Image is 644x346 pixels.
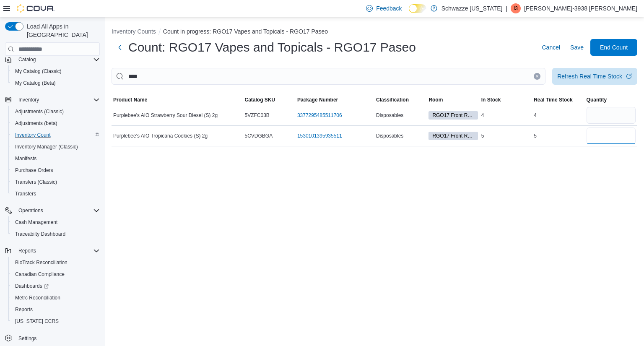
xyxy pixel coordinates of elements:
[376,112,403,119] span: Disposables
[15,55,39,65] button: Catalog
[12,229,100,239] span: Traceabilty Dashboard
[12,269,68,279] a: Canadian Compliance
[480,110,532,120] div: 4
[376,96,409,103] span: Classification
[112,39,128,56] button: Next
[12,229,69,239] a: Traceabilty Dashboard
[12,316,100,326] span: Washington CCRS
[8,268,103,280] button: Canadian Compliance
[432,132,474,140] span: RGO17 Front Room
[8,77,103,89] button: My Catalog (Beta)
[8,188,103,200] button: Transfers
[552,68,637,85] button: Refresh Real Time Stock
[428,96,443,103] span: Room
[12,217,100,227] span: Cash Management
[8,280,103,292] a: Dashboards
[8,153,103,164] button: Manifests
[12,316,62,326] a: [US_STATE] CCRS
[8,164,103,176] button: Purchase Orders
[480,131,532,141] div: 5
[12,142,100,152] span: Inventory Manager (Classic)
[8,315,103,327] button: [US_STATE] CCRS
[15,219,57,226] span: Cash Management
[15,231,65,237] span: Traceabilty Dashboard
[8,216,103,228] button: Cash Management
[12,177,100,187] span: Transfers (Classic)
[12,304,100,315] span: Reports
[8,141,103,153] button: Inventory Manager (Classic)
[15,179,57,185] span: Transfers (Classic)
[2,205,103,216] button: Operations
[18,207,43,214] span: Operations
[113,133,208,139] span: Purplebee's AIO Tropicana Cookies (S) 2g
[15,206,100,216] span: Operations
[12,258,100,268] span: BioTrack Reconciliation
[514,3,518,13] span: I3
[15,143,78,150] span: Inventory Manager (Classic)
[532,110,584,120] div: 4
[2,94,103,106] button: Inventory
[12,66,65,76] a: My Catalog (Classic)
[128,39,416,56] h1: Count: RGO17 Vapes and Topicals - RGO17 Paseo
[12,130,100,140] span: Inventory Count
[15,55,100,65] span: Catalog
[297,133,342,139] a: 1530101395935511
[374,95,427,105] button: Classification
[12,293,64,303] a: Metrc Reconciliation
[15,246,100,256] span: Reports
[12,258,71,268] a: BioTrack Reconciliation
[15,333,40,343] a: Settings
[567,39,587,56] button: Save
[12,66,100,76] span: My Catalog (Classic)
[409,4,426,13] input: Dark Mode
[15,108,64,115] span: Adjustments (Classic)
[15,259,68,266] span: BioTrack Reconciliation
[15,190,36,197] span: Transfers
[12,177,60,187] a: Transfers (Classic)
[570,43,584,52] span: Save
[15,68,62,75] span: My Catalog (Classic)
[12,130,54,140] a: Inventory Count
[542,43,560,52] span: Cancel
[524,3,637,13] p: [PERSON_NAME]-3938 [PERSON_NAME]
[243,95,296,105] button: Catalog SKU
[15,306,33,313] span: Reports
[480,95,532,105] button: In Stock
[18,247,36,254] span: Reports
[8,257,103,268] button: BioTrack Reconciliation
[12,78,100,88] span: My Catalog (Beta)
[296,95,374,105] button: Package Number
[506,3,507,13] p: |
[113,112,218,119] span: Purplebee's AIO Strawberry Sour Diesel (S) 2g
[112,28,156,35] button: Inventory Counts
[481,96,501,103] span: In Stock
[245,133,273,139] span: 5CVDGBGA
[297,112,342,119] a: 3377295485511706
[15,246,39,256] button: Reports
[15,271,65,278] span: Canadian Compliance
[12,189,39,199] a: Transfers
[12,281,100,291] span: Dashboards
[15,333,100,343] span: Settings
[532,95,584,105] button: Real Time Stock
[245,96,275,103] span: Catalog SKU
[15,95,42,105] button: Inventory
[12,165,100,175] span: Purchase Orders
[12,78,59,88] a: My Catalog (Beta)
[12,189,100,199] span: Transfers
[113,96,147,103] span: Product Name
[534,96,572,103] span: Real Time Stock
[18,335,36,342] span: Settings
[557,72,622,81] div: Refresh Real Time Stock
[428,132,478,140] span: RGO17 Front Room
[428,111,478,120] span: RGO17 Front Room
[600,43,628,52] span: End Count
[15,132,51,138] span: Inventory Count
[15,167,53,174] span: Purchase Orders
[532,131,584,141] div: 5
[297,96,338,103] span: Package Number
[12,107,100,117] span: Adjustments (Classic)
[245,112,270,119] span: 5VZFC03B
[12,293,100,303] span: Metrc Reconciliation
[12,107,67,117] a: Adjustments (Classic)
